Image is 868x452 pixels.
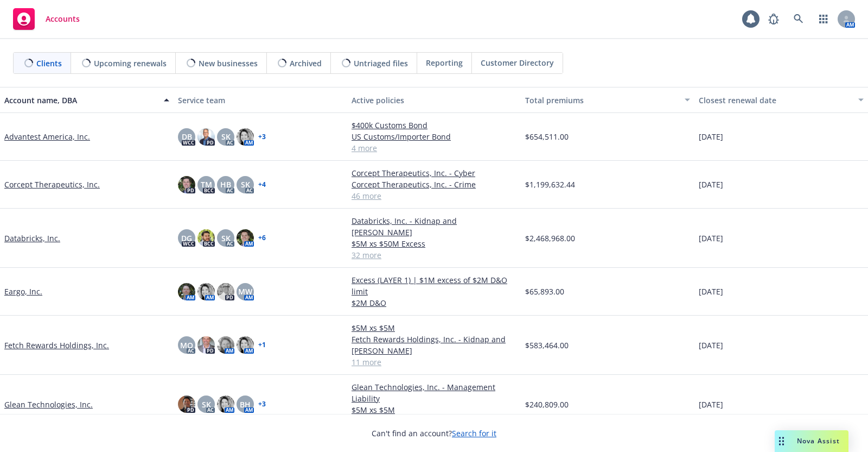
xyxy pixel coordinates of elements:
img: photo [197,283,215,300]
div: Service team [178,95,343,106]
a: Accounts [9,4,84,34]
span: [DATE] [699,340,723,351]
a: Corcept Therapeutics, Inc. - Cyber [352,167,516,179]
span: $1,199,632.44 [525,179,575,190]
img: photo [217,395,234,413]
div: Account name, DBA [4,95,157,106]
span: DB [182,131,192,142]
a: Glean Technologies, Inc. [4,399,93,410]
span: HB [220,179,231,190]
a: $2M D&O [352,297,516,309]
span: Customer Directory [481,57,554,68]
a: 11 more [352,356,516,368]
img: photo [178,176,195,193]
a: Search for it [452,428,496,438]
img: photo [197,336,215,354]
span: Reporting [426,57,463,68]
a: Corcept Therapeutics, Inc. [4,179,100,190]
button: Service team [174,87,347,113]
img: photo [178,283,195,300]
a: + 3 [258,134,266,140]
a: Report a Bug [763,8,784,30]
a: $400k Customs Bond [352,120,516,131]
span: New businesses [199,58,258,69]
a: 32 more [352,249,516,261]
a: + 3 [258,401,266,407]
span: [DATE] [699,233,723,244]
a: Advantest America, Inc. [4,131,90,142]
div: Drag to move [775,430,788,452]
a: Excess (LAYER 1) | $1M excess of $2M D&O limit [352,274,516,297]
span: SK [202,399,211,410]
div: Total premiums [525,95,678,106]
img: photo [197,229,215,247]
span: Nova Assist [797,436,840,445]
a: $5M xs $5M [352,404,516,416]
span: $65,893.00 [525,286,564,297]
a: 46 more [352,190,516,202]
a: Corcept Therapeutics, Inc. - Crime [352,179,516,190]
span: $654,511.00 [525,131,569,142]
span: [DATE] [699,399,723,410]
img: photo [178,395,195,413]
span: Clients [36,58,62,69]
span: Upcoming renewals [94,58,167,69]
span: [DATE] [699,179,723,190]
span: Untriaged files [354,58,408,69]
div: Active policies [352,95,516,106]
a: Eargo, Inc. [4,286,42,297]
span: Can't find an account? [372,428,496,439]
span: DG [181,233,192,244]
span: [DATE] [699,286,723,297]
span: [DATE] [699,131,723,142]
a: 4 more [352,142,516,154]
span: Archived [290,58,322,69]
img: photo [237,229,254,247]
a: + 6 [258,235,266,241]
a: $5M xs $5M [352,322,516,334]
span: $2,468,968.00 [525,233,575,244]
a: + 4 [258,181,266,188]
a: Fetch Rewards Holdings, Inc. [4,340,109,351]
span: TM [201,179,212,190]
a: Glean Technologies, Inc. - Management Liability [352,381,516,404]
img: photo [197,128,215,146]
span: Accounts [46,15,80,23]
span: SK [221,131,231,142]
button: Closest renewal date [694,87,868,113]
span: $240,809.00 [525,399,569,410]
a: US Customs/Importer Bond [352,131,516,142]
a: + 1 [258,342,266,348]
span: MW [238,286,252,297]
a: Databricks, Inc. [4,233,60,244]
span: $583,464.00 [525,340,569,351]
img: photo [237,128,254,146]
span: SK [241,179,250,190]
img: photo [237,336,254,354]
a: Databricks, Inc. - Kidnap and [PERSON_NAME] [352,215,516,238]
span: MQ [180,340,193,351]
a: $5M xs $50M Excess [352,238,516,249]
a: Search [788,8,809,30]
a: Fetch Rewards Holdings, Inc. - Kidnap and [PERSON_NAME] [352,334,516,356]
img: photo [217,336,234,354]
button: Total premiums [521,87,694,113]
span: SK [221,233,231,244]
img: photo [217,283,234,300]
button: Nova Assist [775,430,848,452]
span: BH [240,399,251,410]
button: Active policies [347,87,521,113]
div: Closest renewal date [699,95,852,106]
a: Switch app [813,8,834,30]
